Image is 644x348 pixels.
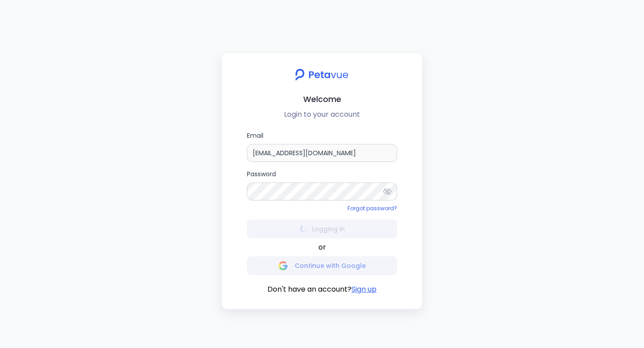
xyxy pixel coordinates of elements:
[352,284,377,295] button: Sign up
[247,169,397,200] label: Password
[247,182,397,200] input: Password
[229,93,415,106] h2: Welcome
[229,109,415,120] p: Login to your account
[318,242,326,253] span: or
[289,64,354,85] img: petavue logo
[247,144,397,162] input: Email
[247,131,397,162] label: Email
[347,204,397,212] a: Forgot password?
[267,284,352,295] span: Don't have an account?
